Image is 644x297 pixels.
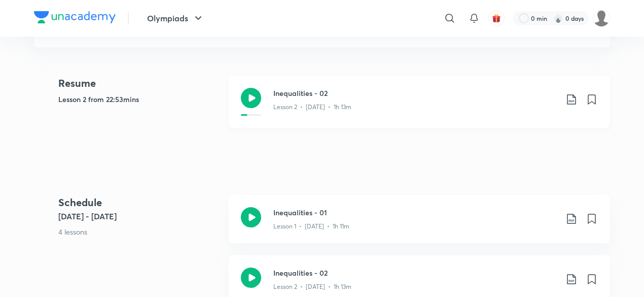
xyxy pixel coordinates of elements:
h5: Lesson 2 from 22:53mins [58,94,221,105]
img: Company Logo [34,11,116,23]
h3: Inequalities - 01 [273,207,557,218]
button: Olympiads [141,8,210,28]
h4: Resume [58,76,221,91]
p: 4 lessons [58,226,221,237]
h5: [DATE] - [DATE] [58,210,221,222]
h3: Inequalities - 02 [273,88,557,98]
a: Inequalities - 01Lesson 1 • [DATE] • 1h 11m [229,195,610,255]
button: avatar [488,10,505,26]
img: Adrinil Sain [593,10,610,27]
h4: Schedule [58,195,221,210]
a: Inequalities - 02Lesson 2 • [DATE] • 1h 13m [229,76,610,140]
p: Lesson 2 • [DATE] • 1h 13m [273,282,351,291]
p: Lesson 1 • [DATE] • 1h 11m [273,222,349,231]
img: avatar [492,14,501,23]
h3: Inequalities - 02 [273,268,557,278]
a: Company Logo [34,11,116,26]
p: Lesson 2 • [DATE] • 1h 13m [273,103,351,112]
img: streak [553,13,563,23]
